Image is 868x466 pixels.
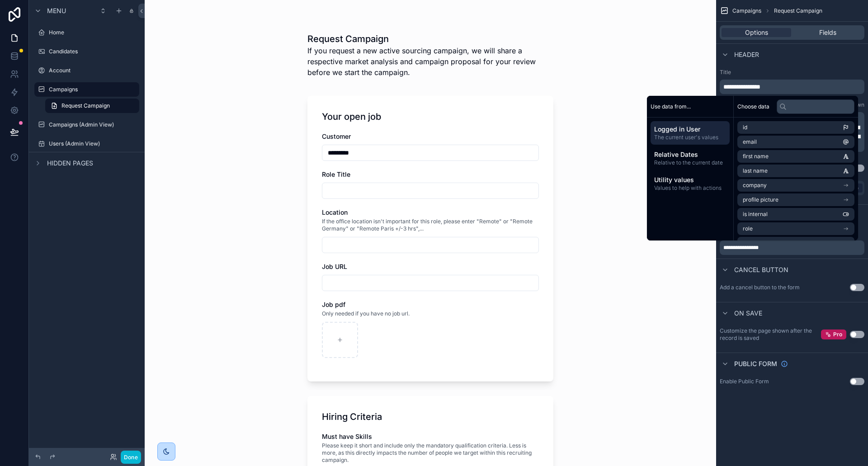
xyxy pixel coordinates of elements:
[322,442,539,464] span: Please keep it short and include only the mandatory qualification criteria. Less is more, as this...
[49,140,137,147] label: Users (Admin View)
[745,28,768,37] span: Options
[61,102,110,109] span: Request Campaign
[734,309,762,318] span: On save
[720,378,769,385] div: Enable Public Form
[720,69,864,76] label: Title
[734,359,777,368] span: Public form
[49,29,137,36] label: Home
[322,433,372,440] span: Must have Skills
[720,240,864,255] div: scrollable content
[322,410,382,423] h1: Hiring Criteria
[322,110,381,123] h1: Your open job
[45,99,139,113] a: Request Campaign
[34,118,139,132] a: Campaigns (Admin View)
[307,45,553,78] p: If you request a new active sourcing campaign, we will share a respective market analysis and cam...
[720,80,864,94] div: scrollable content
[34,25,139,40] a: Home
[322,218,539,232] span: If the office location isn't important for this role, please enter "Remote" or "Remote Germany" o...
[49,86,134,93] label: Campaigns
[322,170,350,178] span: Role Title
[322,301,345,308] span: Job pdf
[654,159,726,166] span: Relative to the current date
[654,134,726,141] span: The current user's values
[654,175,726,184] span: Utility values
[322,263,347,270] span: Job URL
[307,33,553,45] h1: Request Campaign
[734,50,759,59] span: Header
[34,63,139,78] a: Account
[720,284,800,291] label: Add a cancel button to the form
[647,118,733,199] div: scrollable content
[774,7,822,14] span: Request Campaign
[833,331,842,338] span: Pro
[49,121,137,128] label: Campaigns (Admin View)
[34,137,139,151] a: Users (Admin View)
[737,103,769,110] span: Choose data
[47,6,66,15] span: Menu
[734,265,788,274] span: Cancel button
[654,150,726,159] span: Relative Dates
[322,310,410,317] span: Only needed if you have no job url.
[720,327,821,342] label: Customize the page shown after the record is saved
[651,103,691,110] span: Use data from...
[121,451,141,464] button: Done
[49,48,137,55] label: Candidates
[49,67,137,74] label: Account
[322,132,351,140] span: Customer
[732,7,761,14] span: Campaigns
[34,44,139,59] a: Candidates
[47,159,93,168] span: Hidden pages
[654,125,726,134] span: Logged in User
[819,28,836,37] span: Fields
[654,184,726,192] span: Values to help with actions
[322,208,348,216] span: Location
[34,82,139,97] a: Campaigns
